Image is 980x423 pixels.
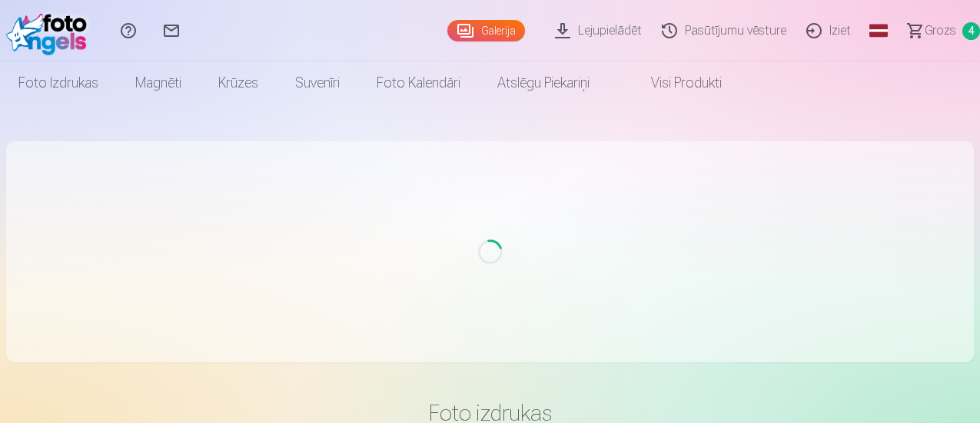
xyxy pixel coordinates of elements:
a: Magnēti [117,61,200,104]
a: Foto kalendāri [358,61,479,104]
a: Atslēgu piekariņi [479,61,608,104]
img: /fa1 [6,6,95,55]
a: Krūzes [200,61,277,104]
span: 4 [962,22,980,40]
a: Galerija [447,20,525,41]
a: Visi produkti [608,61,740,104]
span: Grozs [925,21,956,40]
a: Suvenīri [277,61,358,104]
